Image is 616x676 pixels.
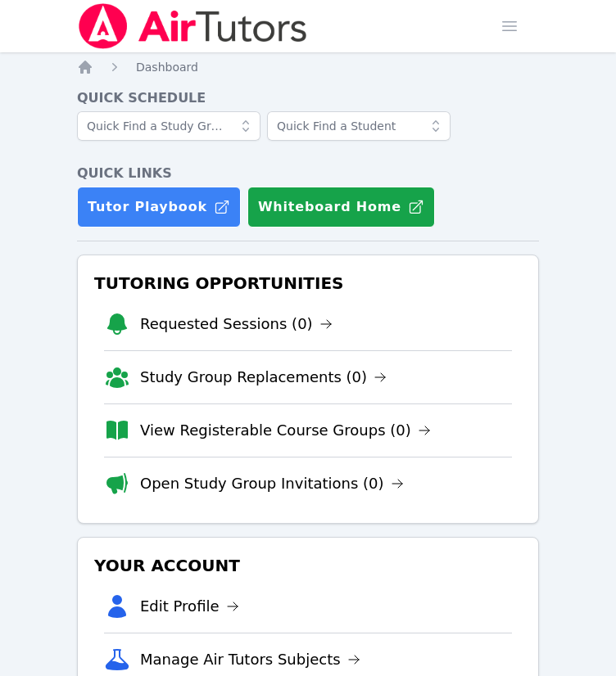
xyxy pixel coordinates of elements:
a: Open Study Group Invitations (0) [140,472,404,495]
a: Tutor Playbook [77,187,241,228]
h4: Quick Schedule [77,88,539,108]
a: View Registerable Course Groups (0) [140,419,431,442]
a: Dashboard [136,59,198,75]
a: Requested Sessions (0) [140,313,333,336]
span: Dashboard [136,61,198,74]
h3: Tutoring Opportunities [91,268,525,298]
button: Whiteboard Home [247,187,435,228]
h3: Your Account [91,551,525,580]
nav: Breadcrumb [77,59,539,75]
h4: Quick Links [77,164,539,183]
img: Air Tutors [77,3,309,49]
input: Quick Find a Student [267,111,451,141]
input: Quick Find a Study Group [77,111,260,141]
a: Study Group Replacements (0) [140,366,387,389]
a: Manage Air Tutors Subjects [140,648,360,671]
a: Edit Profile [140,595,239,618]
